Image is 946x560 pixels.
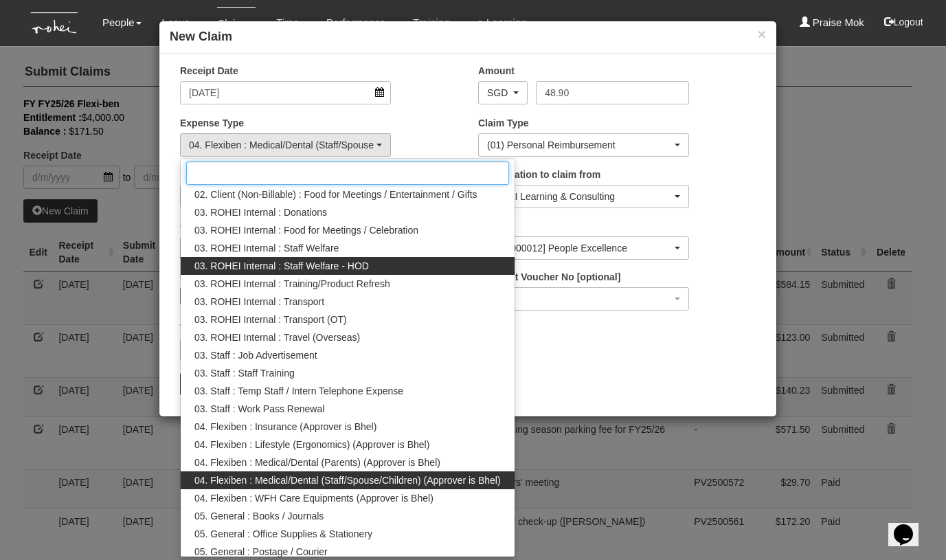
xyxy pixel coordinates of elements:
button: (01) Personal Reimbursement [478,133,689,157]
div: (01) Personal Reimbursement [487,138,672,152]
span: 03. ROHEI Internal : Transport (OT) [194,313,347,326]
span: 03. Staff : Temp Staff / Intern Telephone Expense [194,384,403,398]
b: New Claim [170,30,232,43]
span: 03. Staff : Job Advertisement [194,348,317,362]
label: Claim Type [478,116,529,130]
label: Expense Type [180,116,244,130]
span: 04. Flexiben : Medical/Dental (Staff/Spouse/Children) (Approver is Bhel) [194,473,501,487]
input: d/m/yyyy [180,81,391,104]
label: Payment Voucher No [optional] [478,270,620,284]
span: 03. ROHEI Internal : Donations [194,205,327,219]
input: Search [186,161,509,185]
button: [R01-000012] People Excellence [478,236,689,260]
span: 05. General : Postage / Courier [194,545,328,559]
button: SGD [478,81,528,104]
span: 04. Flexiben : Insurance (Approver is Bhel) [194,420,376,434]
span: 04. Flexiben : Medical/Dental (Parents) (Approver is Bhel) [194,456,440,469]
span: 03. Staff : Work Pass Renewal [194,402,324,416]
span: 05. General : Books / Journals [194,509,324,523]
span: 03. ROHEI Internal : Food for Meetings / Celebration [194,223,418,237]
iframe: chat widget [888,505,932,546]
span: 03. ROHEI Internal : Travel (Overseas) [194,331,360,344]
span: 03. ROHEI Internal : Staff Welfare [194,241,339,255]
span: 05. General : Office Supplies & Stationery [194,527,372,541]
label: Organisation to claim from [478,168,600,181]
button: ROHEI Learning & Consulting [478,185,689,208]
div: 04. Flexiben : Medical/Dental (Staff/Spouse/Children) (Approver is Bhel) [189,138,374,152]
button: 04. Flexiben : Medical/Dental (Staff/Spouse/Children) (Approver is Bhel) [180,133,391,157]
div: SGD [487,86,510,100]
span: 03. ROHEI Internal : Training/Product Refresh [194,277,390,291]
span: 04. Flexiben : Lifestyle (Ergonomics) (Approver is Bhel) [194,438,429,451]
span: 04. Flexiben : WFH Care Equipments (Approver is Bhel) [194,491,433,505]
div: ROHEI Learning & Consulting [487,190,672,203]
label: Receipt Date [180,64,238,78]
button: × [758,27,766,41]
span: 02. Client (Non-Billable) : Food for Meetings / Entertainment / Gifts [194,188,477,201]
span: 03. ROHEI Internal : Staff Welfare - HOD [194,259,369,273]
label: Amount [478,64,515,78]
div: [R01-000012] People Excellence [487,241,672,255]
span: 03. ROHEI Internal : Transport [194,295,324,309]
span: 03. Staff : Staff Training [194,366,295,380]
